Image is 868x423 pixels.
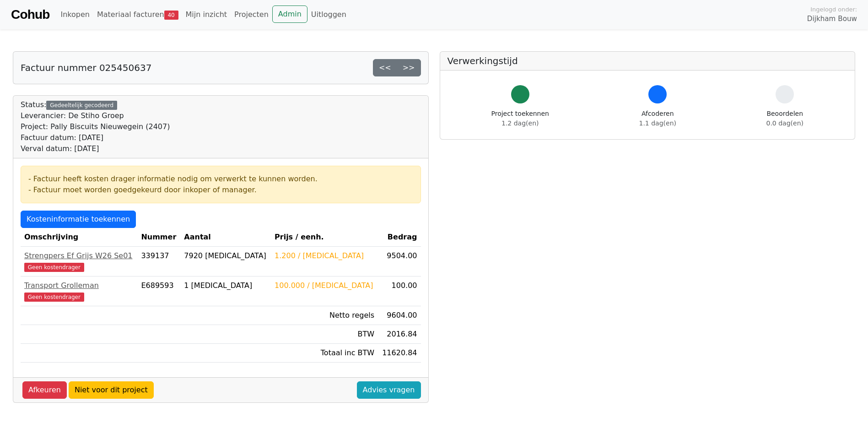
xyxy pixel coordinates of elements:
[180,228,271,247] th: Aantal
[21,132,170,143] div: Factuur datum: [DATE]
[24,250,134,261] div: Strengpers Ef Grijs W26 Se01
[231,5,272,24] a: Projecten
[184,280,267,291] div: 1 [MEDICAL_DATA]
[22,381,67,399] a: Afkeuren
[639,109,676,128] div: Afcoderen
[21,62,151,73] h5: Factuur nummer 025450637
[373,59,397,76] a: <<
[57,5,93,24] a: Inkopen
[810,5,857,14] span: Ingelogd onder:
[357,381,421,399] a: Advies vragen
[24,263,84,272] span: Geen kostendrager
[766,109,803,128] div: Beoordelen
[11,4,49,26] a: Cohub
[24,280,134,291] div: Transport Grolleman
[24,293,84,302] span: Geen kostendrager
[378,325,421,344] td: 2016.84
[271,306,378,325] td: Netto regels
[378,228,421,247] th: Bedrag
[21,99,170,154] div: Status:
[93,5,182,24] a: Materiaal facturen40
[28,184,413,195] div: - Factuur moet worden goedgekeurd door inkoper of manager.
[271,344,378,363] td: Totaal inc BTW
[24,250,134,272] a: Strengpers Ef Grijs W26 Se01Geen kostendrager
[137,247,180,277] td: 339137
[639,119,676,127] span: 1.1 dag(en)
[24,280,134,302] a: Transport GrollemanGeen kostendrager
[272,5,307,23] a: Admin
[307,5,350,24] a: Uitloggen
[21,110,170,121] div: Leverancier: De Stiho Groep
[271,228,378,247] th: Prijs / eenh.
[447,55,848,66] h5: Verwerkingstijd
[182,5,231,24] a: Mijn inzicht
[807,14,857,24] span: Dijkham Bouw
[164,11,178,20] span: 40
[21,211,136,228] a: Kosteninformatie toekennen
[491,109,549,128] div: Project toekennen
[28,174,413,184] div: - Factuur heeft kosten drager informatie nodig om verwerkt te kunnen worden.
[397,59,421,76] a: >>
[21,228,137,247] th: Omschrijving
[378,344,421,363] td: 11620.84
[275,250,374,261] div: 1.200 / [MEDICAL_DATA]
[378,247,421,277] td: 9504.00
[137,277,180,306] td: E689593
[766,119,803,127] span: 0.0 dag(en)
[271,325,378,344] td: BTW
[378,306,421,325] td: 9604.00
[501,119,539,127] span: 1.2 dag(en)
[378,277,421,306] td: 100.00
[46,101,117,110] div: Gedeeltelijk gecodeerd
[21,121,170,132] div: Project: Pally Biscuits Nieuwegein (2407)
[137,228,180,247] th: Nummer
[184,250,267,261] div: 7920 [MEDICAL_DATA]
[69,381,154,399] a: Niet voor dit project
[275,280,374,291] div: 100.000 / [MEDICAL_DATA]
[21,143,170,154] div: Verval datum: [DATE]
